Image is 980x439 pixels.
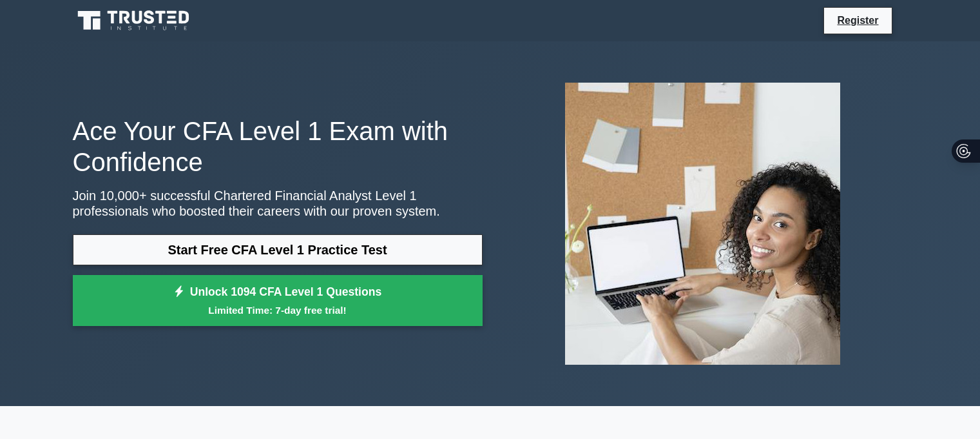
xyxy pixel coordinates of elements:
[73,234,483,265] a: Start Free CFA Level 1 Practice Test
[73,275,483,327] a: Unlock 1094 CFA Level 1 QuestionsLimited Time: 7-day free trial!
[829,12,886,28] a: Register
[73,188,483,219] p: Join 10,000+ successful Chartered Financial Analyst Level 1 professionals who boosted their caree...
[89,303,466,318] small: Limited Time: 7-day free trial!
[73,116,483,178] h1: Ace Your CFA Level 1 Exam with Confidence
